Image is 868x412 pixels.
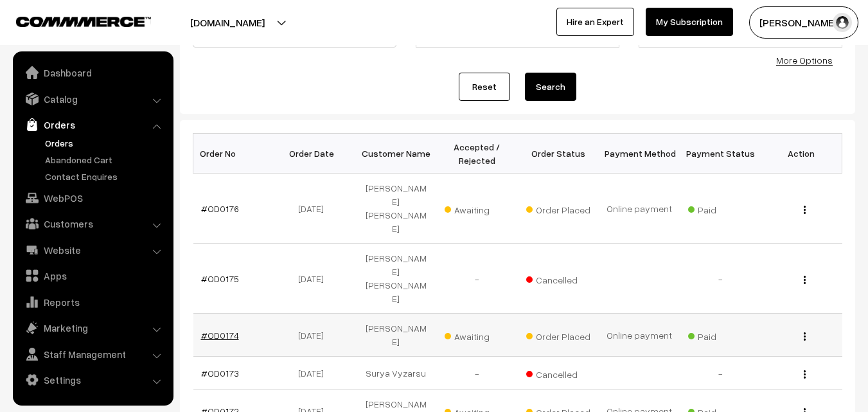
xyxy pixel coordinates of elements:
td: Online payment [599,314,680,357]
a: WebPOS [16,186,169,210]
a: Marketing [16,316,169,339]
a: Orders [42,136,169,150]
th: Payment Status [680,134,761,174]
a: Abandoned Cart [42,153,169,166]
a: #OD0175 [201,273,239,284]
td: - [436,357,517,390]
a: Orders [16,113,169,136]
td: - [680,357,761,390]
a: Customers [16,212,169,235]
td: [PERSON_NAME] [PERSON_NAME] [355,174,436,244]
th: Order Status [518,134,599,174]
a: My Subscription [646,8,733,36]
img: Menu [804,206,806,214]
th: Customer Name [355,134,436,174]
a: Staff Management [16,343,169,366]
a: More Options [776,55,833,66]
span: Paid [688,327,752,343]
button: [DOMAIN_NAME] [145,6,310,39]
a: Reset [459,73,510,101]
th: Accepted / Rejected [436,134,517,174]
span: Cancelled [526,270,590,287]
span: Order Placed [526,200,590,217]
span: Cancelled [526,364,590,381]
td: - [680,244,761,314]
img: COMMMERCE [16,17,151,26]
a: Dashboard [16,61,169,84]
td: Surya Vyzarsu [355,357,436,390]
td: [PERSON_NAME] [PERSON_NAME] [355,244,436,314]
a: Catalog [16,87,169,111]
td: Online payment [599,174,680,244]
button: [PERSON_NAME] [749,6,858,39]
td: [DATE] [274,357,355,390]
td: [DATE] [274,174,355,244]
a: Website [16,238,169,262]
a: COMMMERCE [16,13,128,28]
a: Settings [16,368,169,391]
a: Reports [16,291,169,314]
a: #OD0173 [201,368,239,379]
img: user [833,13,852,32]
td: [PERSON_NAME] [355,314,436,357]
a: Contact Enquires [42,170,169,183]
span: Paid [688,200,752,217]
th: Order Date [274,134,355,174]
a: #OD0174 [201,330,239,341]
a: Hire an Expert [556,8,634,36]
a: #OD0176 [201,203,239,214]
img: Menu [804,370,806,379]
td: [DATE] [274,314,355,357]
th: Order No [193,134,274,174]
td: - [436,244,517,314]
th: Payment Method [599,134,680,174]
th: Action [761,134,842,174]
img: Menu [804,276,806,284]
td: [DATE] [274,244,355,314]
button: Search [525,73,576,101]
span: Order Placed [526,327,590,343]
img: Menu [804,332,806,341]
span: Awaiting [445,327,509,343]
a: Apps [16,264,169,287]
span: Awaiting [445,200,509,217]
